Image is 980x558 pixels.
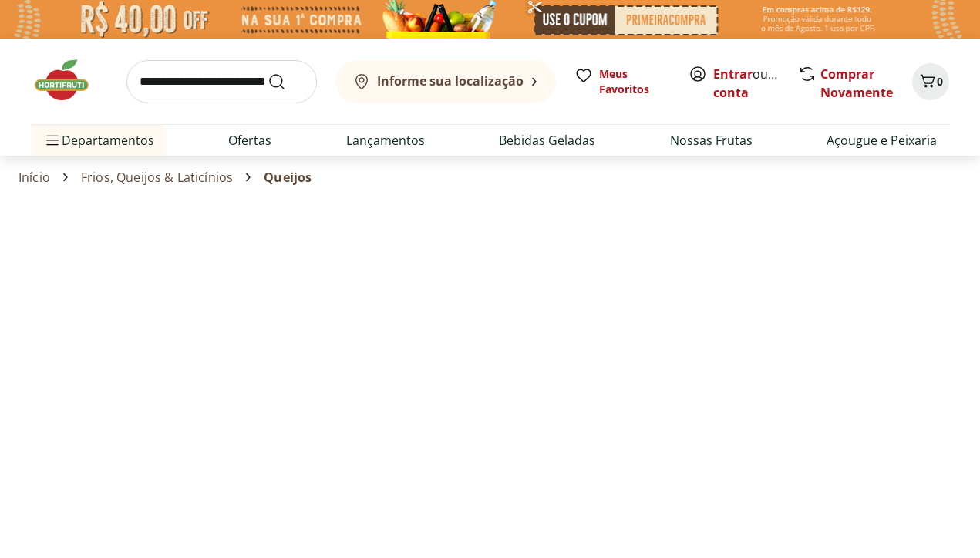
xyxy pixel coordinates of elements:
[574,66,670,97] a: Meus Favoritos
[912,63,949,100] button: Carrinho
[81,170,233,184] a: Frios, Queijos & Laticínios
[346,131,425,150] a: Lançamentos
[43,122,154,159] span: Departamentos
[499,131,595,150] a: Bebidas Geladas
[820,66,893,101] a: Comprar Novamente
[31,57,108,103] img: Hortifruti
[937,74,943,89] span: 0
[377,72,524,89] b: Informe sua localização
[264,170,312,184] span: Queijos
[713,65,782,102] span: ou
[19,170,50,184] a: Início
[670,131,753,150] a: Nossas Frutas
[335,60,556,103] button: Informe sua localização
[228,131,271,150] a: Ofertas
[713,66,798,101] a: Criar conta
[43,122,62,159] button: Menu
[126,60,317,103] input: search
[713,66,753,82] a: Entrar
[599,66,670,97] span: Meus Favoritos
[268,72,305,91] button: Submit Search
[827,131,937,150] a: Açougue e Peixaria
